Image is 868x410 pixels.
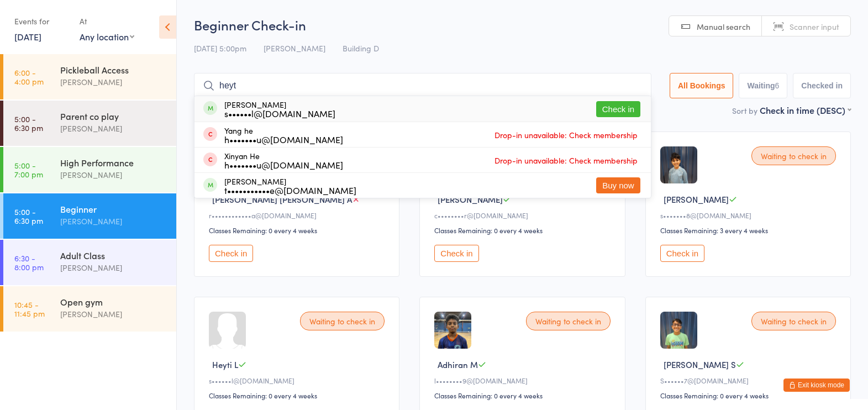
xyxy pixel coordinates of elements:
[660,211,839,220] div: s•••••••8@[DOMAIN_NAME]
[3,286,176,332] a: 10:45 -11:45 pmOpen gym[PERSON_NAME]
[596,177,640,193] button: Buy now
[14,254,44,271] time: 6:30 - 8:00 pm
[732,105,757,116] label: Sort by
[224,160,343,169] div: h•••••••u@[DOMAIN_NAME]
[80,12,134,30] div: At
[60,64,167,76] div: Pickleball Access
[670,73,734,98] button: All Bookings
[209,211,388,220] div: r••••••••••••a@[DOMAIN_NAME]
[751,312,836,330] div: Waiting to check in
[660,391,839,400] div: Classes Remaining: 0 every 4 weeks
[14,300,45,318] time: 10:45 - 11:45 pm
[60,249,167,261] div: Adult Class
[209,225,388,235] div: Classes Remaining: 0 every 4 weeks
[664,359,736,370] span: [PERSON_NAME] S
[697,21,750,32] span: Manual search
[434,391,613,400] div: Classes Remaining: 0 every 4 weeks
[751,146,836,165] div: Waiting to check in
[660,376,839,385] div: S••••••7@[DOMAIN_NAME]
[596,101,640,117] button: Check in
[660,312,697,349] img: image1756424061.png
[60,308,167,320] div: [PERSON_NAME]
[14,68,44,86] time: 6:00 - 4:00 pm
[793,73,851,98] button: Checked in
[760,104,851,116] div: Check in time (DESC)
[434,245,478,262] button: Check in
[434,225,613,235] div: Classes Remaining: 0 every 4 weeks
[60,156,167,169] div: High Performance
[60,296,167,308] div: Open gym
[14,30,41,43] a: [DATE]
[3,240,176,285] a: 6:30 -8:00 pmAdult Class[PERSON_NAME]
[660,245,704,262] button: Check in
[224,109,335,118] div: s••••••l@[DOMAIN_NAME]
[438,193,503,205] span: [PERSON_NAME]
[60,203,167,215] div: Beginner
[14,161,43,178] time: 5:00 - 7:00 pm
[492,152,640,169] span: Drop-in unavailable: Check membership
[343,43,379,54] span: Building D
[438,359,478,370] span: Adhiran M
[492,127,640,143] span: Drop-in unavailable: Check membership
[224,100,335,118] div: [PERSON_NAME]
[660,146,697,183] img: image1737416037.png
[209,391,388,400] div: Classes Remaining: 0 every 4 weeks
[60,215,167,228] div: [PERSON_NAME]
[775,81,780,90] div: 6
[264,43,325,54] span: [PERSON_NAME]
[224,186,356,195] div: t•••••••••••e@[DOMAIN_NAME]
[224,177,356,195] div: [PERSON_NAME]
[3,101,176,146] a: 5:00 -6:30 pmParent co play[PERSON_NAME]
[60,122,167,135] div: [PERSON_NAME]
[300,312,385,330] div: Waiting to check in
[739,73,787,98] button: Waiting6
[224,135,343,144] div: h•••••••u@[DOMAIN_NAME]
[224,126,343,144] div: Yang he
[60,169,167,181] div: [PERSON_NAME]
[434,211,613,220] div: c••••••••r@[DOMAIN_NAME]
[209,245,253,262] button: Check in
[434,312,471,349] img: image1748383640.png
[434,376,613,385] div: l••••••••9@[DOMAIN_NAME]
[60,261,167,274] div: [PERSON_NAME]
[212,193,352,205] span: [PERSON_NAME] [PERSON_NAME] A
[790,21,839,32] span: Scanner input
[660,225,839,235] div: Classes Remaining: 3 every 4 weeks
[60,76,167,88] div: [PERSON_NAME]
[14,12,69,30] div: Events for
[209,376,388,385] div: s••••••l@[DOMAIN_NAME]
[664,193,729,205] span: [PERSON_NAME]
[3,147,176,192] a: 5:00 -7:00 pmHigh Performance[PERSON_NAME]
[194,15,851,34] h2: Beginner Check-in
[3,193,176,239] a: 5:00 -6:30 pmBeginner[PERSON_NAME]
[194,43,246,54] span: [DATE] 5:00pm
[194,73,651,98] input: Search
[526,312,611,330] div: Waiting to check in
[783,379,850,392] button: Exit kiosk mode
[80,30,134,43] div: Any location
[3,54,176,99] a: 6:00 -4:00 pmPickleball Access[PERSON_NAME]
[14,114,43,132] time: 5:00 - 6:30 pm
[14,207,43,225] time: 5:00 - 6:30 pm
[60,110,167,122] div: Parent co play
[212,359,238,370] span: Heyti L
[224,151,343,169] div: Xinyan He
